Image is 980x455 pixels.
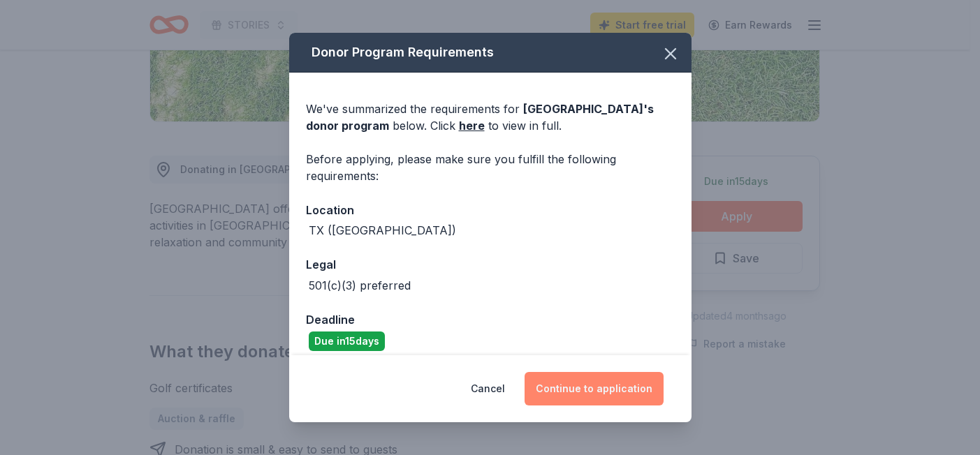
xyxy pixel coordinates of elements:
a: here [459,117,485,134]
div: Donor Program Requirements [289,33,692,73]
button: Continue to application [525,372,664,405]
button: Cancel [471,372,505,405]
div: TX ([GEOGRAPHIC_DATA]) [309,222,456,239]
div: Location [306,201,675,219]
div: Legal [306,255,675,274]
div: We've summarized the requirements for below. Click to view in full. [306,100,675,134]
div: Deadline [306,311,675,329]
div: 501(c)(3) preferred [309,277,411,294]
div: Before applying, please make sure you fulfill the following requirements: [306,151,675,184]
div: Due in 15 days [309,331,385,351]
